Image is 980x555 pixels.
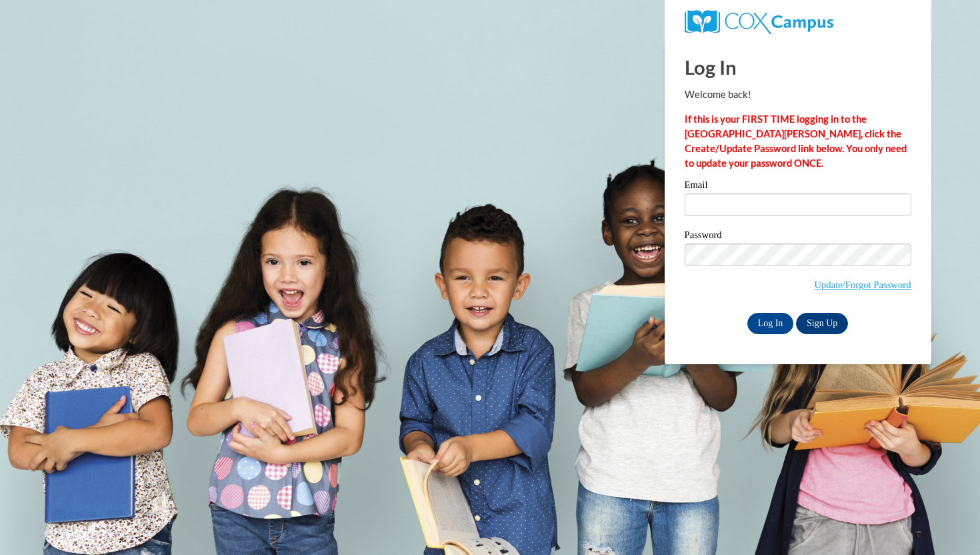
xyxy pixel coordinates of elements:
label: Email [685,180,911,193]
label: Password [685,230,911,243]
input: Log In [747,313,794,334]
a: COX Campus [685,15,833,27]
a: Update/Forgot Password [814,280,911,290]
strong: If this is your FIRST TIME logging in to the [GEOGRAPHIC_DATA][PERSON_NAME], click the Create/Upd... [685,113,907,169]
a: Sign Up [796,313,848,334]
p: Welcome back! [685,87,911,102]
img: COX Campus [685,10,833,34]
h1: Log In [685,53,911,81]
